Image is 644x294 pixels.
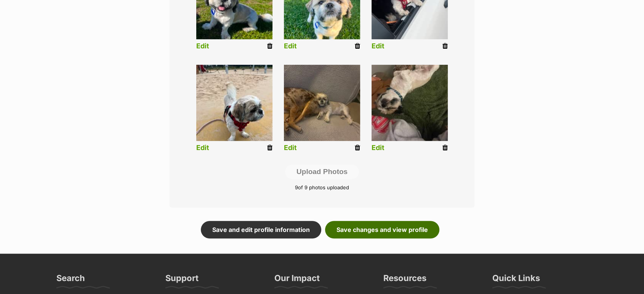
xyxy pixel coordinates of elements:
h3: Quick Links [492,273,540,288]
button: Upload Photos [285,165,359,179]
a: Save and edit profile information [201,221,321,238]
a: Edit [284,42,297,50]
span: 9 [295,184,298,190]
a: Save changes and view profile [325,221,439,238]
h3: Our Impact [274,273,320,288]
img: rqzwlqncwmjjvj5obhjc.jpg [284,65,360,141]
h3: Resources [383,273,426,288]
a: Edit [284,144,297,152]
img: rhe7zi5rngm7kzqubryx.jpg [372,65,448,141]
h3: Support [165,273,199,288]
a: Edit [196,144,209,152]
img: txck9x8sblq2qs8dw6kd.jpg [196,65,272,141]
a: Edit [372,144,384,152]
a: Edit [372,42,384,50]
h3: Search [56,273,85,288]
a: Edit [196,42,209,50]
p: of 9 photos uploaded [181,184,463,192]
